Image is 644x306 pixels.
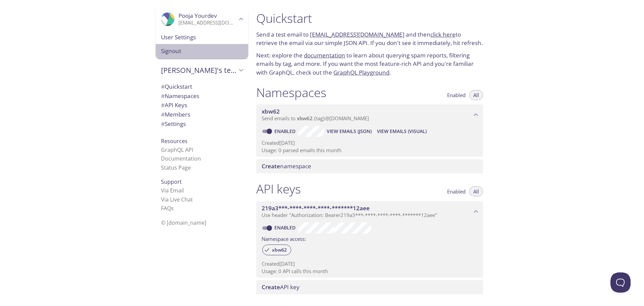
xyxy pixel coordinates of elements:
[297,115,313,122] span: xbw62
[156,91,248,101] div: Namespaces
[156,8,248,30] div: Pooja Yourdev
[161,146,193,154] a: GraphQL API
[161,120,186,128] span: Settings
[256,104,483,125] div: xbw62 namespace
[178,12,217,19] span: Pooja Yourdev
[256,30,483,47] p: Send a test email to and then to retrieve the email via our simple JSON API. If you don't see it ...
[256,181,301,196] h1: API keys
[262,107,280,115] span: xbw62
[262,233,306,243] label: Namespace access:
[156,61,248,79] div: Pooja's team
[273,128,298,134] a: Enabled
[256,280,483,294] div: Create API Key
[262,260,478,267] p: Created [DATE]
[161,164,191,171] a: Status Page
[327,127,372,135] span: View Emails (JSON)
[156,119,248,129] div: Team Settings
[161,111,190,118] span: Members
[469,90,483,100] button: All
[161,83,192,90] span: Quickstart
[161,137,187,145] span: Resources
[304,51,345,59] a: documentation
[374,126,429,137] button: View Emails (Visual)
[161,187,184,194] a: Via Email
[161,101,165,109] span: #
[262,147,478,154] p: Usage: 0 parsed emails this month
[171,205,174,212] span: s
[156,30,248,44] div: User Settings
[161,33,243,42] span: User Settings
[161,120,165,128] span: #
[610,272,631,293] iframe: Help Scout Beacon - Open
[262,245,291,255] div: xbw62
[262,162,311,170] span: namespace
[156,100,248,110] div: API Keys
[324,126,374,137] button: View Emails (JSON)
[161,196,193,203] a: Via Live Chat
[268,247,291,253] span: xbw62
[161,219,206,226] span: © [DOMAIN_NAME]
[256,159,483,173] div: Create namespace
[161,178,182,185] span: Support
[262,115,369,122] span: Send emails to . {tag} @[DOMAIN_NAME]
[161,47,243,55] span: Signout
[377,127,427,135] span: View Emails (Visual)
[310,31,405,38] a: [EMAIL_ADDRESS][DOMAIN_NAME]
[178,19,237,26] p: [EMAIL_ADDRESS][DOMAIN_NAME]
[156,44,248,59] div: Signout
[469,186,483,196] button: All
[333,69,389,76] a: GraphQL Playground
[161,92,199,100] span: Namespaces
[161,83,165,90] span: #
[161,111,165,118] span: #
[443,186,470,196] button: Enabled
[256,51,483,77] p: Next: explore the to learn about querying spam reports, filtering emails by tag, and more. If you...
[262,283,280,291] span: Create
[273,224,298,231] a: Enabled
[161,65,237,75] span: [PERSON_NAME]'s team
[262,139,478,146] p: Created [DATE]
[430,31,455,38] a: click here
[262,283,300,291] span: API key
[161,155,201,162] a: Documentation
[161,101,187,109] span: API Keys
[156,82,248,91] div: Quickstart
[256,85,326,100] h1: Namespaces
[161,205,174,212] a: FAQ
[262,162,280,170] span: Create
[161,92,165,100] span: #
[156,110,248,119] div: Members
[262,268,478,275] p: Usage: 0 API calls this month
[443,90,470,100] button: Enabled
[256,11,483,26] h1: Quickstart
